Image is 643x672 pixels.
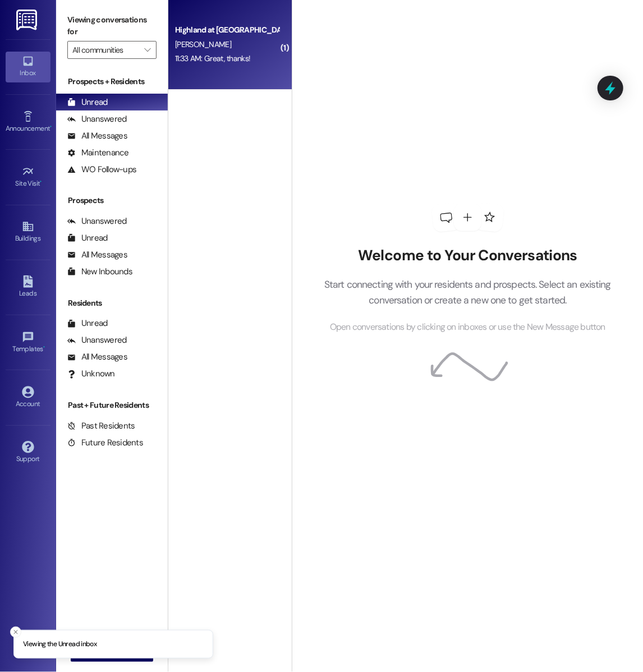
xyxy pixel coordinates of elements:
div: Unanswered [67,334,127,346]
div: All Messages [67,351,127,363]
div: New Inbounds [67,266,132,278]
div: WO Follow-ups [67,164,136,176]
div: Highland at [GEOGRAPHIC_DATA] [175,24,279,36]
a: Leads [6,272,50,302]
div: Residents [56,297,168,309]
div: Unread [67,232,108,244]
span: • [50,123,52,131]
div: Prospects [56,195,168,206]
span: • [43,343,45,351]
div: 11:33 AM: Great, thanks! [175,53,250,63]
div: Unanswered [67,113,127,125]
div: Unread [67,317,108,329]
div: Unread [67,96,108,108]
div: Maintenance [67,147,129,159]
button: Close toast [10,627,21,638]
span: [PERSON_NAME] [175,39,231,49]
label: Viewing conversations for [67,11,157,41]
div: All Messages [67,130,127,142]
a: Templates • [6,328,50,358]
i:  [144,45,150,54]
div: Unknown [67,368,115,380]
a: Support [6,438,50,468]
h2: Welcome to Your Conversations [307,247,628,265]
a: Buildings [6,217,50,247]
div: Unanswered [67,215,127,227]
div: Prospects + Residents [56,76,168,88]
p: Start connecting with your residents and prospects. Select an existing conversation or create a n... [307,277,628,309]
input: All communities [72,41,139,59]
a: Account [6,383,50,413]
span: Open conversations by clicking on inboxes or use the New Message button [330,320,605,334]
div: Past + Future Residents [56,399,168,411]
a: Site Visit • [6,162,50,192]
div: All Messages [67,249,127,261]
div: Past Residents [67,420,135,432]
img: ResiDesk Logo [16,10,39,30]
span: • [40,178,42,186]
div: Future Residents [67,437,143,449]
p: Viewing the Unread inbox [23,639,97,650]
a: Inbox [6,52,50,82]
